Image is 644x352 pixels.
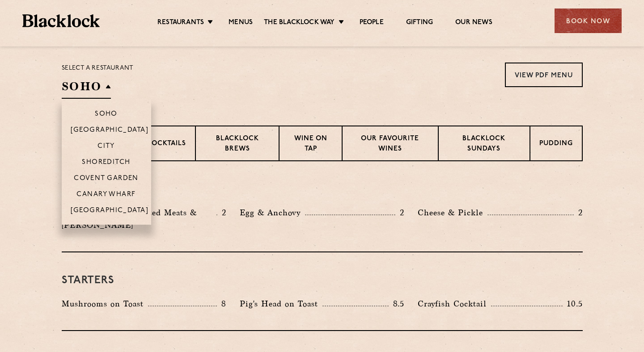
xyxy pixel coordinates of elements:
p: Select a restaurant [62,63,134,74]
p: City [97,142,115,151]
p: Pudding [539,139,573,150]
h2: SOHO [62,79,111,99]
p: Soho [95,110,118,119]
p: Shoreditch [82,159,131,168]
a: Our News [455,18,492,28]
h3: Starters [62,275,583,286]
img: BL_Textured_Logo-footer-cropped.svg [22,14,100,27]
p: Pig's Head on Toast [240,298,322,310]
p: [GEOGRAPHIC_DATA] [71,126,149,135]
p: Crayfish Cocktail [418,298,491,310]
a: The Blacklock Way [264,18,335,28]
p: Mushrooms on Toast [62,298,148,310]
p: Blacklock Brews [205,134,270,155]
p: Blacklock Sundays [448,134,520,155]
p: Cheese & Pickle [418,206,487,219]
div: Book Now [555,8,622,33]
h3: Pre Chop Bites [62,184,583,195]
p: 2 [395,207,404,218]
a: People [360,18,384,28]
p: Egg & Anchovy [240,206,305,219]
p: 10.5 [563,298,582,310]
p: Canary Wharf [76,191,136,200]
p: 8.5 [389,298,405,310]
p: [GEOGRAPHIC_DATA] [71,207,149,216]
p: 8 [217,298,226,310]
p: 2 [574,207,583,218]
p: 2 [217,207,226,218]
a: View PDF Menu [505,63,583,87]
p: Our favourite wines [352,134,429,155]
p: Cocktails [146,139,186,150]
a: Gifting [406,18,433,28]
a: Restaurants [157,18,204,28]
a: Menus [229,18,253,28]
p: Wine on Tap [288,134,332,155]
p: Covent Garden [74,175,139,184]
